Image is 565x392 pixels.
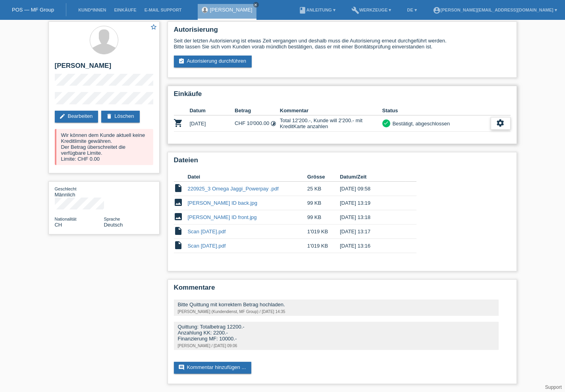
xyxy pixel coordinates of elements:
[188,186,279,192] a: 220925_3 Omega Jaggi_Powerpay .pdf
[254,3,258,7] i: close
[106,113,112,119] i: delete
[174,156,511,168] h2: Dateien
[174,183,183,193] i: insert_drive_file
[429,8,561,12] a: account_circle[PERSON_NAME][EMAIL_ADDRESS][DOMAIN_NAME] ▾
[174,240,183,250] i: insert_drive_file
[307,210,340,225] td: 99 KB
[340,225,405,239] td: [DATE] 13:17
[150,23,158,31] i: star_border
[253,2,259,8] a: close
[307,239,340,253] td: 1'019 KB
[60,113,66,119] i: edit
[174,362,252,374] a: commentKommentar hinzufügen ...
[235,106,280,115] th: Betrag
[235,115,280,132] td: CHF 10'000.00
[307,196,340,210] td: 99 KB
[384,120,389,126] i: check
[340,182,405,196] td: [DATE] 09:58
[188,200,258,206] a: [PERSON_NAME] ID back.jpg
[280,106,382,115] th: Kommentar
[190,106,235,115] th: Datum
[433,6,441,14] i: account_circle
[190,115,235,132] td: [DATE]
[307,182,340,196] td: 25 KB
[188,172,307,182] th: Datei
[55,186,77,191] span: Geschlecht
[174,284,511,296] h2: Kommentare
[174,26,511,38] h2: Autorisierung
[150,23,158,32] a: star_border
[295,8,339,12] a: bookAnleitung ▾
[141,8,186,12] a: E-Mail Support
[174,118,183,128] i: POSP00027850
[174,212,183,221] i: image
[188,243,226,249] a: Scan [DATE].pdf
[174,56,252,67] a: assignment_turned_inAutorisierung durchführen
[351,6,359,14] i: build
[299,6,307,14] i: book
[403,8,420,12] a: DE ▾
[347,8,395,12] a: buildWerkzeuge ▾
[210,7,253,13] a: [PERSON_NAME]
[101,111,139,123] a: deleteLöschen
[545,384,562,390] a: Support
[55,186,104,198] div: Männlich
[178,324,495,342] div: Quittung: Totalbetrag 12200.- Anzahlung KK: 2200.- Finanzierung MF: 10000.-
[390,119,450,128] div: Bestätigt, abgeschlossen
[188,214,257,220] a: [PERSON_NAME] ID front.jpg
[104,222,123,228] span: Deutsch
[55,62,153,74] h2: [PERSON_NAME]
[174,198,183,207] i: image
[307,172,340,182] th: Grösse
[174,226,183,236] i: insert_drive_file
[104,217,120,221] span: Sprache
[340,172,405,182] th: Datum/Zeit
[110,8,140,12] a: Einkäufe
[340,196,405,210] td: [DATE] 13:19
[179,364,185,371] i: comment
[174,90,511,102] h2: Einkäufe
[382,106,491,115] th: Status
[496,119,505,127] i: settings
[178,302,495,307] div: Bitte Quittung mit korrektem Betrag hochladen.
[55,111,98,123] a: editBearbeiten
[340,210,405,225] td: [DATE] 13:18
[270,121,276,127] i: Fixe Raten (36 Raten)
[55,222,62,228] span: Schweiz
[188,229,226,234] a: Scan [DATE].pdf
[179,58,185,64] i: assignment_turned_in
[55,217,77,221] span: Nationalität
[178,344,495,348] div: [PERSON_NAME] / [DATE] 09:06
[178,309,495,314] div: [PERSON_NAME] (Kundendienst, MF Group) / [DATE] 14:35
[280,115,382,132] td: Total 12'200.-, Kunde will 2'200.- mit KreditKarte anzahlen
[307,225,340,239] td: 1'019 KB
[174,38,511,50] div: Seit der letzten Autorisierung ist etwas Zeit vergangen und deshalb muss die Autorisierung erneut...
[12,7,54,13] a: POS — MF Group
[340,239,405,253] td: [DATE] 13:16
[74,8,110,12] a: Kund*innen
[55,129,153,165] div: Wir können dem Kunde aktuell keine Kreditlimite gewähren. Der Betrag überschreitet die verfügbare...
